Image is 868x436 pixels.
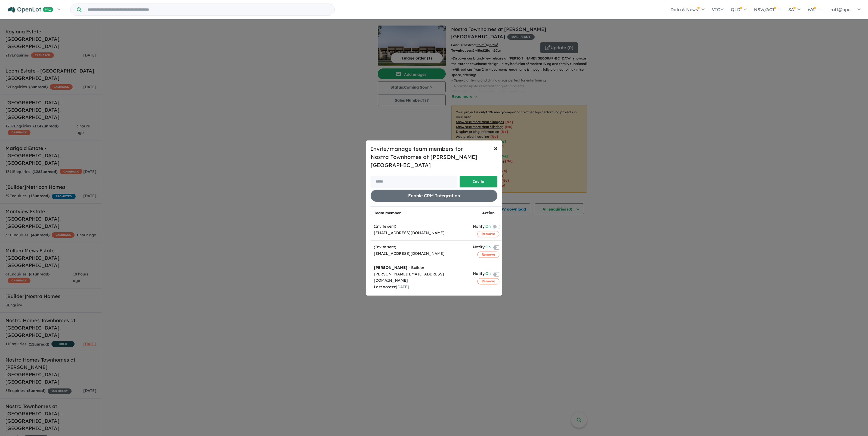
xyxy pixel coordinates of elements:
div: Notify: [473,244,491,251]
div: Last access: [374,284,466,290]
button: Enable CRM Integration [371,190,497,202]
span: On [485,244,491,251]
div: Notify: [473,223,491,231]
th: Action [470,207,507,220]
div: [EMAIL_ADDRESS][DOMAIN_NAME] [374,250,466,257]
button: Remove [477,252,499,258]
th: Team member [371,207,470,220]
span: On [485,223,491,231]
button: Invite [460,176,497,187]
button: Remove [477,278,499,284]
div: Notify: [473,271,491,278]
div: (Invite sent) [374,244,466,250]
div: [EMAIL_ADDRESS][DOMAIN_NAME] [374,230,466,236]
strong: [PERSON_NAME] [374,265,407,270]
div: [PERSON_NAME][EMAIL_ADDRESS][DOMAIN_NAME] [374,271,466,284]
button: Remove [477,231,499,237]
span: × [494,144,497,152]
img: Openlot PRO Logo White [8,7,53,13]
span: raff@ope... [830,7,854,12]
span: [DATE] [396,284,409,289]
h5: Invite/manage team members for Nostra Townhomes at [PERSON_NAME][GEOGRAPHIC_DATA] [371,145,497,169]
div: (Invite sent) [374,223,466,230]
span: On [485,271,491,278]
input: Try estate name, suburb, builder or developer [82,4,333,15]
div: - Builder [374,265,466,271]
